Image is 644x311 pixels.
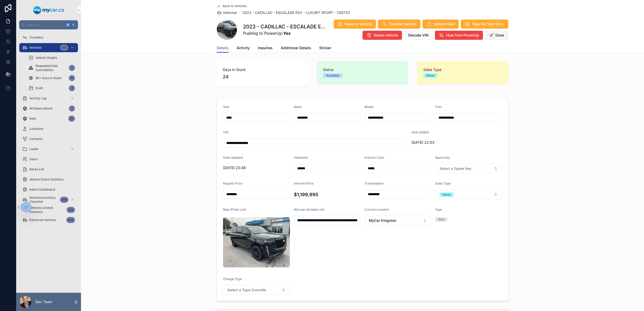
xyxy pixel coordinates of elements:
[412,140,478,145] span: [DATE] 22:03
[423,67,502,72] span: Sales Type
[223,217,290,267] img: uc
[378,20,420,29] button: Transfer Vehicle
[223,130,228,134] span: VIN
[19,195,78,204] a: Vehicles Inventory Checklist368
[461,20,508,29] button: Take For Test Drive
[67,207,75,213] div: 368
[69,105,75,112] div: 3
[69,65,75,71] div: 1
[223,10,237,15] span: Vehicles
[485,31,508,40] button: Done
[294,156,308,159] span: Odometer
[365,216,431,225] button: Select Button
[258,45,273,50] span: Inquiries
[27,23,63,27] span: Jump to...
[408,33,429,38] span: Decode VIN
[16,29,81,231] div: scrollable content
[29,106,52,111] span: All Reservations
[19,94,78,103] a: Activity Log
[19,33,78,42] a: Transfers
[217,45,229,50] span: Details
[374,33,398,38] span: Delete Vehicle
[19,134,78,143] a: Contacts
[223,181,243,185] span: Regular Price
[35,56,57,60] span: Vehicle Graphs
[243,30,327,36] span: Pushing to PowerUp:
[243,23,327,30] h1: 2023 - CADILLAC - ESCALADE ESV - LUXURY SPORT - 250733
[319,43,331,53] a: Sticker
[29,96,46,100] span: Activity Log
[283,31,291,36] strong: Yes
[223,67,302,72] span: Days In Stock
[365,105,373,109] span: Model
[223,73,302,80] span: 24
[294,105,302,109] span: Make
[334,20,376,29] button: Reserve Vehicle
[66,217,75,223] div: 584
[281,45,311,50] span: Additional Details
[19,165,78,174] a: Banks List
[29,147,38,151] span: Leads
[60,197,68,203] div: 368
[33,6,64,14] img: App logo
[323,67,402,72] span: Status
[223,277,242,281] span: Change Type
[19,185,78,194] a: Admin Dashboard
[426,73,434,78] div: Retail
[237,45,250,50] span: Activity
[439,166,471,171] span: Select a Spare Key
[29,167,44,171] span: Banks List
[412,130,429,134] span: Date Added
[19,114,78,123] a: Sold25
[389,22,416,27] span: Transfer Vehicle
[326,73,339,78] div: Available
[19,205,78,214] a: Vehicles Limited Inventory368
[217,43,229,53] a: Details
[35,299,52,304] p: Dev Team
[446,33,479,38] span: Hide from PowerUp
[345,22,372,27] span: Reserve Vehicle
[434,22,455,27] span: Vehicle Sold
[223,156,243,159] span: Date Updated
[217,4,247,8] a: Back to Vehicles
[29,196,58,204] span: Vehicles Inventory Checklist
[68,116,75,122] div: 25
[435,190,502,199] button: Select Button
[25,84,78,93] a: Draft3
[60,45,68,51] div: 368
[242,10,350,15] span: 2023 - CADILLAC - ESCALADE ESV - LUXURY SPORT - 250733
[365,208,389,211] span: Current Location
[29,188,55,192] span: Admin Dashboard
[472,22,504,27] span: Take For Test Drive
[435,156,450,159] span: Spare Key
[29,177,64,181] span: Vehicle Status Statistics
[281,43,311,53] a: Additional Details
[19,43,78,52] a: Vehicles368
[435,105,442,109] span: Trim
[19,155,78,164] a: Users
[442,192,451,197] div: Retail
[29,206,65,214] span: Vehicles Limited Inventory
[35,86,43,90] span: Draft
[19,20,78,29] button: Jump to...K
[19,124,78,133] a: Locations
[438,217,445,222] div: SUV
[25,63,78,72] a: Requested Sale Cancellation1
[294,191,361,198] h4: $1,199,995
[319,45,331,50] span: Sticker
[422,20,459,29] button: Vehicle Sold
[365,181,384,185] span: Transmission
[69,75,75,81] div: 51
[29,35,43,40] span: Transfers
[223,4,247,8] span: Back to Vehicles
[223,208,246,211] span: Main Photo Link
[258,43,273,53] a: Inquiries
[19,104,78,113] a: All Reservations3
[29,127,43,131] span: Locations
[35,64,67,72] span: Requested Sale Cancellation
[237,43,250,53] a: Activity
[404,31,433,40] button: Decode VIN
[71,23,75,27] span: K
[19,144,78,154] a: Leads
[25,53,78,62] a: Vehicle Graphs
